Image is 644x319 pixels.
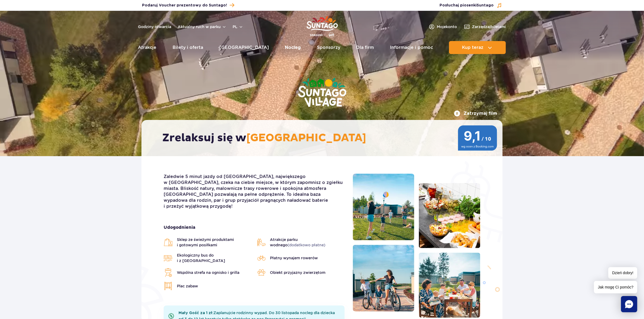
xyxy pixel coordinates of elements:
[428,23,457,30] a: Mojekonto
[449,41,506,54] button: Kup teraz
[594,281,637,293] span: Jak mogę Ci pomóc?
[142,2,235,9] a: Podaruj Voucher prezentowy do Suntago!
[454,110,497,117] button: Zatrzymaj film
[464,23,506,30] a: Zarządzajbiletami
[164,174,345,209] p: Zaledwie 5 minut jazdy od [GEOGRAPHIC_DATA], największego w [GEOGRAPHIC_DATA], czeka na ciebie mi...
[219,41,269,54] a: [GEOGRAPHIC_DATA]
[164,224,345,230] strong: Udogodnienia
[440,3,502,8] button: Posłuchaj piosenkiSuntago
[173,41,203,54] a: Bilety i oferta
[270,255,318,261] span: Płatny wynajem rowerów
[138,24,171,29] a: Godziny otwarcia
[177,237,252,248] span: Sklep ze świeżymi produktami i gotowymi posiłkami
[177,270,239,275] span: Wspólna strefa na ognisko i grilla
[317,41,340,54] a: Sponsorzy
[458,125,497,151] img: 9,1/10 wg ocen z Booking.com
[270,237,345,248] span: Atrakcje parku wodnego
[276,57,368,129] img: Suntago Village
[162,131,487,145] h2: Zrelaksuj się w
[138,41,157,54] a: Atrakcje
[477,4,494,7] span: Suntago
[356,41,374,54] a: Dla firm
[179,311,213,315] b: Mały Gość za 1 zł:
[440,3,494,8] span: Posłuchaj piosenki
[285,41,301,54] a: Nocleg
[177,253,252,263] span: Ekologiczny bus do i z [GEOGRAPHIC_DATA]
[177,283,198,289] span: Plac zabaw
[621,296,637,312] div: Chat
[142,3,227,8] span: Podaruj Voucher prezentowy do Suntago!
[288,243,326,247] span: (dodatkowo płatne)
[437,24,457,29] span: Moje konto
[608,267,637,279] span: Dzień dobry!
[472,24,506,29] span: Zarządzaj biletami
[390,41,433,54] a: Informacje i pomoc
[178,25,226,29] button: Aktualny ruch w parku
[233,24,243,29] button: pl
[246,131,366,145] span: [GEOGRAPHIC_DATA]
[306,14,338,38] a: Park of Poland
[462,45,483,50] span: Kup teraz
[270,270,326,275] span: Obiekt przyjazny zwierzętom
